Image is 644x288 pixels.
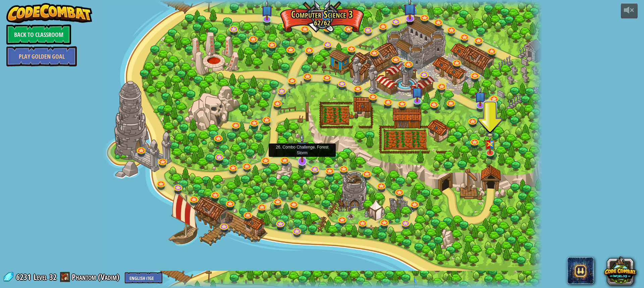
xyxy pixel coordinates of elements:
img: CodeCombat - Learn how to code by playing a game [6,3,92,23]
button: Adjust volume [621,3,638,19]
img: level-banner-multiplayer.png [484,131,496,154]
a: Back to Classroom [6,24,71,45]
img: level-banner-unstarted-subscriber.png [261,0,272,20]
img: level-banner-unstarted-subscriber.png [412,82,423,102]
a: Phantom (Vadim) [72,272,121,282]
span: 32 [49,272,57,282]
span: Level [34,272,47,283]
img: level-banner-unstarted-subscriber.png [475,87,486,106]
span: 6231 [16,272,33,282]
a: Play Golden Goal [6,46,77,66]
img: level-banner-unstarted-subscriber.png [296,133,309,162]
